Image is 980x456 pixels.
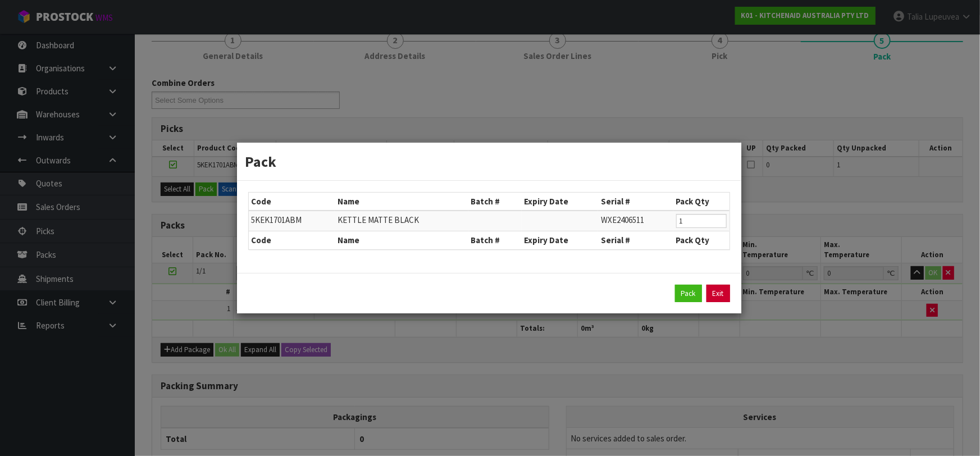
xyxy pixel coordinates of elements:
[468,193,522,211] th: Batch #
[673,193,730,211] th: Pack Qty
[249,193,335,211] th: Code
[249,231,335,249] th: Code
[468,231,522,249] th: Batch #
[673,231,730,249] th: Pack Qty
[601,215,644,225] span: WXE2406511
[338,215,419,225] span: KETTLE MATTE BLACK
[252,215,302,225] span: 5KEK1701ABM
[706,285,730,303] a: Exit
[675,285,702,303] button: Pack
[522,193,598,211] th: Expiry Date
[598,193,673,211] th: Serial #
[335,231,468,249] th: Name
[522,231,598,249] th: Expiry Date
[245,151,733,172] h3: Pack
[598,231,673,249] th: Serial #
[335,193,468,211] th: Name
